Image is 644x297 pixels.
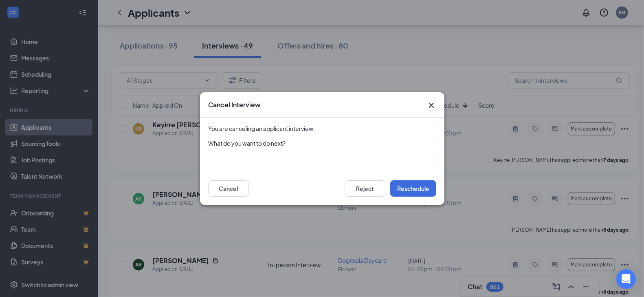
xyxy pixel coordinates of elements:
[426,100,436,110] button: Close
[208,124,436,133] div: You are canceling an applicant interview.
[208,100,261,109] h3: Cancel Interview
[208,180,249,197] button: Cancel
[426,100,436,110] svg: Cross
[390,180,436,197] button: Reschedule
[208,139,436,147] div: What do you want to do next?
[616,269,636,289] div: Open Intercom Messenger
[345,180,385,197] button: Reject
